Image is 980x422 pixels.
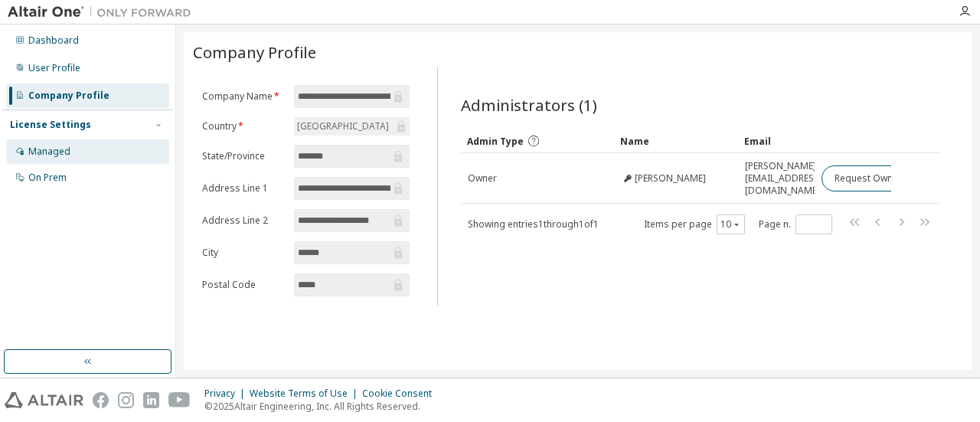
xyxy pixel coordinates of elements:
label: Country [202,120,285,132]
span: Company Profile [193,41,316,63]
img: instagram.svg [118,392,134,408]
div: Dashboard [28,34,79,47]
span: Administrators (1) [461,94,597,116]
div: Company Profile [28,90,109,102]
button: 10 [720,218,741,231]
div: [GEOGRAPHIC_DATA] [295,118,391,135]
span: Owner [468,172,497,185]
p: © 2025 Altair Engineering, Inc. All Rights Reserved. [204,400,441,413]
img: youtube.svg [168,392,191,408]
div: Cookie Consent [362,388,441,400]
img: facebook.svg [93,392,109,408]
label: Postal Code [202,279,285,291]
div: [GEOGRAPHIC_DATA] [294,117,409,136]
div: Privacy [204,388,250,400]
label: Address Line 1 [202,182,285,195]
div: License Settings [10,119,91,131]
label: Company Name [202,90,285,103]
label: City [202,247,285,259]
img: Altair One [8,5,199,20]
span: Admin Type [467,135,524,148]
label: State/Province [202,150,285,162]
span: Items per page [644,214,745,234]
span: [PERSON_NAME] [635,172,706,185]
img: linkedin.svg [143,392,159,408]
button: Request Owner Change [822,165,951,191]
div: On Prem [28,172,67,184]
label: Address Line 2 [202,214,285,227]
div: Name [620,129,733,153]
div: Email [744,129,808,153]
span: [PERSON_NAME][EMAIL_ADDRESS][DOMAIN_NAME] [745,160,822,197]
span: Showing entries 1 through 1 of 1 [468,218,599,231]
div: Website Terms of Use [250,388,362,400]
div: Managed [28,146,70,158]
span: Page n. [759,214,832,234]
img: altair_logo.svg [5,392,83,408]
div: User Profile [28,62,80,74]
